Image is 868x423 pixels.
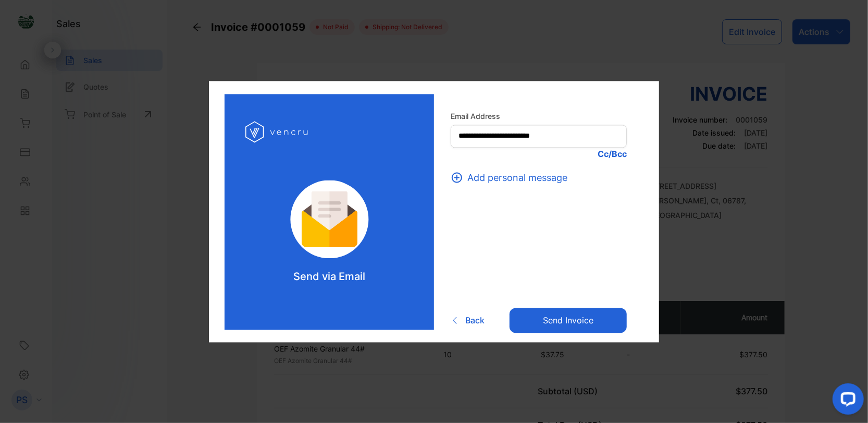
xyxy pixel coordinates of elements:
img: log [245,115,311,149]
span: Back [465,315,485,327]
img: log [276,180,383,258]
span: Add personal message [467,171,567,185]
button: Send invoice [510,308,627,333]
p: Cc/Bcc [451,148,627,160]
button: Add personal message [451,171,574,185]
iframe: LiveChat chat widget [824,379,868,423]
p: Send via Email [293,269,365,284]
label: Email Address [451,111,627,122]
